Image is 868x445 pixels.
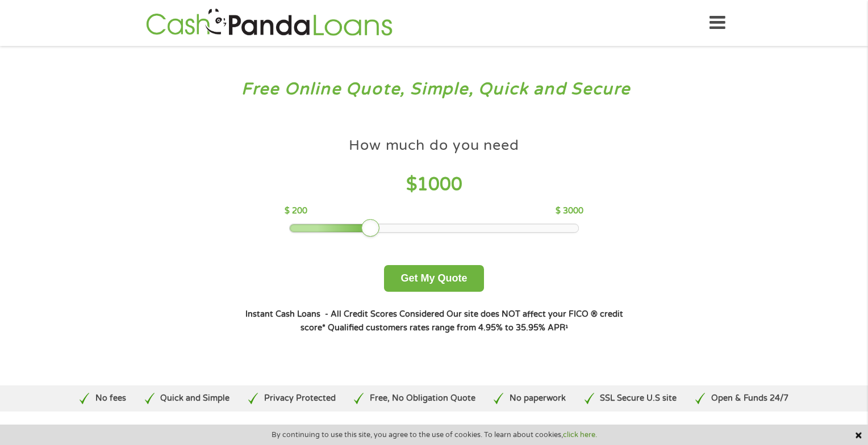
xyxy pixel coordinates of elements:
[563,430,597,439] a: click here.
[349,136,519,155] h4: How much do you need
[264,392,336,405] p: Privacy Protected
[417,174,462,195] span: 1000
[33,79,836,100] h3: Free Online Quote, Simple, Quick and Secure
[301,309,623,333] strong: Our site does NOT affect your FICO ® credit score*
[245,309,444,319] strong: Instant Cash Loans - All Credit Scores Considered
[384,265,483,292] button: Get My Quote
[370,392,475,405] p: Free, No Obligation Quote
[711,392,788,405] p: Open & Funds 24/7
[285,173,583,196] h4: $
[600,392,677,405] p: SSL Secure U.S site
[95,392,126,405] p: No fees
[272,431,597,439] span: By continuing to use this site, you agree to the use of cookies. To learn about cookies,
[510,392,566,405] p: No paperwork
[143,7,396,39] img: GetLoanNow Logo
[285,205,307,217] p: $ 200
[328,323,568,333] strong: Qualified customers rates range from 4.95% to 35.95% APR¹
[556,205,583,217] p: $ 3000
[160,392,229,405] p: Quick and Simple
